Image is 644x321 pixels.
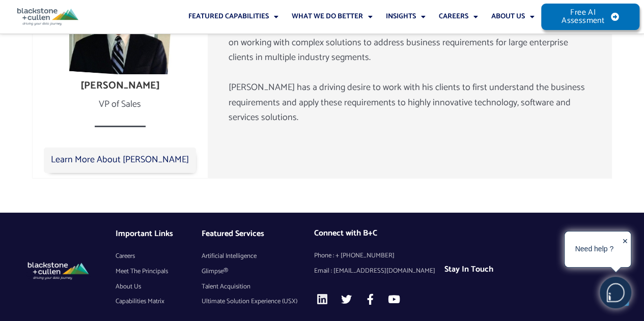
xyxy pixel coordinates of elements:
[116,249,202,264] a: Careers
[202,279,250,295] span: Talent Acquisition
[314,248,395,264] span: Phone : + [PHONE_NUMBER]
[38,80,203,92] h4: [PERSON_NAME]
[229,80,592,126] p: [PERSON_NAME] has a driving desire to work with his clients to first understand the business requ...
[116,279,141,295] span: About Us
[229,5,592,66] p: [PERSON_NAME]’s career spans over 20 + years with global technology companies Unisys and IBM with...
[25,259,91,281] img: AI consulting services
[116,249,135,264] span: Careers
[116,294,202,309] a: Capabilities Matrix
[38,97,203,112] div: VP of Sales
[202,249,314,264] a: Artificial Intelligence
[202,264,228,279] span: Glimpse®
[202,249,257,264] span: Artificial Intelligence
[202,294,297,309] span: Ultimate Solution Experience (USX)
[116,279,202,295] a: About Us
[51,155,189,166] span: Learn More About [PERSON_NAME]
[444,265,560,274] h4: Stay In Touch
[116,229,202,239] h4: Important Links
[541,4,639,30] a: Free AI Assessment
[600,277,631,308] img: users%2F5SSOSaKfQqXq3cFEnIZRYMEs4ra2%2Fmedia%2Fimages%2F-Bulle%20blanche%20sans%20fond%20%2B%20ma...
[566,233,622,266] div: Need help ?
[202,229,314,239] h4: Featured Services
[314,228,444,238] h4: Connect with B+C
[202,264,314,279] a: Glimpse®
[202,294,314,309] a: Ultimate Solution Experience (USX)
[116,264,168,279] span: Meet The Principals
[622,234,628,266] div: ✕
[314,264,435,279] span: Email : [EMAIL_ADDRESS][DOMAIN_NAME]
[562,9,604,25] span: Free AI Assessment
[202,279,314,295] a: Talent Acquisition
[116,294,164,309] span: Capabilities Matrix
[44,148,196,173] a: Learn More About [PERSON_NAME]
[116,264,202,279] a: Meet The Principals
